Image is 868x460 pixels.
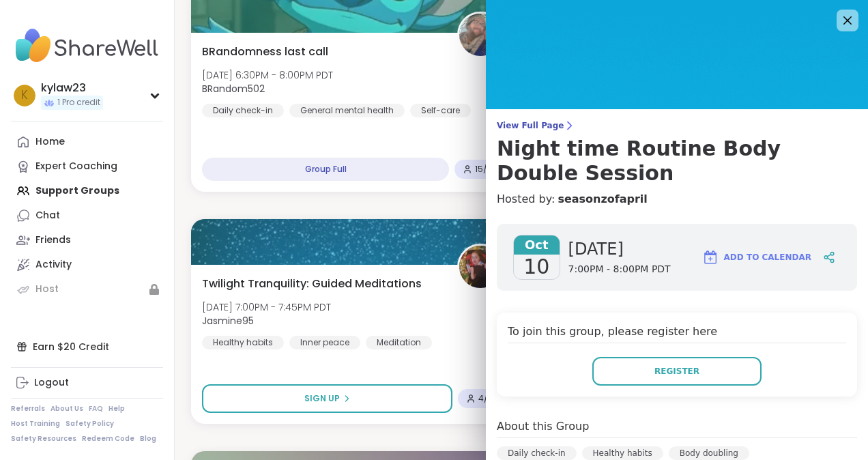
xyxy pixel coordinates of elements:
[366,336,432,349] div: Meditation
[202,158,449,181] div: Group Full
[475,164,495,175] span: 15 / 15
[11,253,163,277] a: Activity
[202,44,328,60] span: BRandomness last call
[202,336,284,349] div: Healthy habits
[35,258,72,272] div: Activity
[202,82,265,96] b: BRandom502
[289,104,405,117] div: General mental health
[459,246,502,288] img: Jasmine95
[202,384,452,413] button: Sign Up
[568,263,671,276] span: 7:00PM - 8:00PM PDT
[11,277,163,302] a: Host
[654,365,699,377] span: Register
[669,446,749,460] div: Body doubling
[724,251,811,263] span: Add to Calendar
[514,235,560,255] span: Oct
[497,191,857,207] h4: Hosted by:
[21,87,28,104] span: k
[66,419,114,429] a: Safety Policy
[11,130,163,154] a: Home
[11,334,163,359] div: Earn $20 Credit
[497,120,857,131] span: View Full Page
[11,404,45,414] a: Referrals
[497,120,857,186] a: View Full PageNight time Routine Body Double Session
[582,446,663,460] div: Healthy habits
[140,434,156,444] a: Blog
[108,404,125,414] a: Help
[89,404,103,414] a: FAQ
[50,404,83,414] a: About Us
[11,434,76,444] a: Safety Resources
[497,446,577,460] div: Daily check-in
[11,371,163,395] a: Logout
[11,154,163,179] a: Expert Coaching
[497,418,589,435] h4: About this Group
[289,336,360,349] div: Inner peace
[35,135,65,149] div: Home
[478,393,495,404] span: 4 / 12
[35,233,71,247] div: Friends
[523,255,549,279] span: 10
[11,419,60,429] a: Host Training
[57,97,100,109] span: 1 Pro credit
[696,241,818,274] button: Add to Calendar
[558,191,647,207] a: seasonzofapril
[568,238,671,260] span: [DATE]
[459,14,502,56] img: BRandom502
[11,22,163,70] img: ShareWell Nav Logo
[11,228,163,253] a: Friends
[82,434,134,444] a: Redeem Code
[202,314,254,328] b: Jasmine95
[202,104,284,117] div: Daily check-in
[202,276,422,292] span: Twilight Tranquility: Guided Meditations
[592,357,762,386] button: Register
[41,81,103,96] div: kylaw23
[702,249,719,265] img: ShareWell Logomark
[34,376,69,390] div: Logout
[497,136,857,186] h3: Night time Routine Body Double Session
[202,68,333,82] span: [DATE] 6:30PM - 8:00PM PDT
[410,104,471,117] div: Self-care
[304,392,340,405] span: Sign Up
[508,324,846,343] h4: To join this group, please register here
[11,203,163,228] a: Chat
[35,283,59,296] div: Host
[202,300,331,314] span: [DATE] 7:00PM - 7:45PM PDT
[35,209,60,222] div: Chat
[35,160,117,173] div: Expert Coaching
